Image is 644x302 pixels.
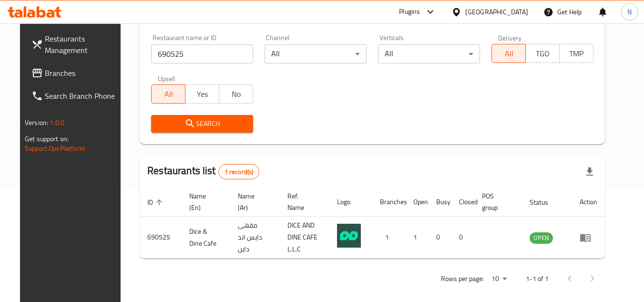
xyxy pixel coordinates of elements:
div: All [378,44,480,63]
span: Search Branch Phone [45,90,120,102]
span: Branches [45,67,120,79]
label: Delivery [498,34,522,41]
th: Busy [429,187,451,217]
td: 1 [406,217,429,259]
a: Search Branch Phone [24,84,128,107]
h2: Restaurant search [151,11,593,26]
span: ID [147,197,165,208]
div: Plugins [399,6,420,18]
td: DICE AND DINE CAFE L.L.C [280,217,329,259]
th: Branches [372,187,406,217]
td: 0 [451,217,474,259]
button: All [151,84,185,104]
th: Logo [329,187,372,217]
span: No [223,87,249,101]
div: Rows per page: [488,272,511,286]
button: TGO [525,44,560,63]
span: OPEN [530,232,553,243]
span: All [155,87,182,101]
a: Support.OpsPlatform [25,142,85,155]
div: Total records count [218,164,260,179]
span: Yes [189,87,215,101]
button: Yes [185,84,219,104]
th: Action [572,187,605,217]
span: POS group [482,190,511,213]
button: TMP [559,44,593,63]
td: مقهى دايس اند داين [230,217,279,259]
span: 1 record(s) [219,167,259,177]
label: Upsell [158,75,175,82]
th: Closed [451,187,474,217]
td: 0 [429,217,451,259]
th: Open [406,187,429,217]
div: All [265,44,367,63]
span: Ref. Name [287,190,318,213]
span: TGO [530,47,556,61]
span: TMP [563,47,590,61]
td: Dice & Dine Cafe [182,217,230,259]
span: Name (Ar) [238,190,268,213]
span: Restaurants Management [45,33,120,56]
h2: Restaurants list [147,164,259,179]
img: Dice & Dine Cafe [337,224,361,248]
div: Menu [580,232,597,243]
div: Export file [578,160,601,183]
p: Rows per page: [441,273,484,285]
span: Get support on: [25,133,69,145]
span: Status [530,197,561,208]
p: 1-1 of 1 [526,273,549,285]
table: enhanced table [140,187,605,259]
input: Search for restaurant name or ID.. [151,44,253,63]
span: 1.0.0 [50,116,64,129]
div: [GEOGRAPHIC_DATA] [465,7,528,17]
span: Version: [25,116,48,129]
span: Name (En) [189,190,219,213]
span: All [496,47,522,61]
a: Branches [24,62,128,84]
button: Search [151,115,253,133]
td: 690525 [140,217,182,259]
td: 1 [372,217,406,259]
span: Search [159,118,245,130]
button: No [219,84,253,104]
button: All [491,44,526,63]
a: Restaurants Management [24,27,128,62]
div: OPEN [530,232,553,244]
span: N [627,7,632,17]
